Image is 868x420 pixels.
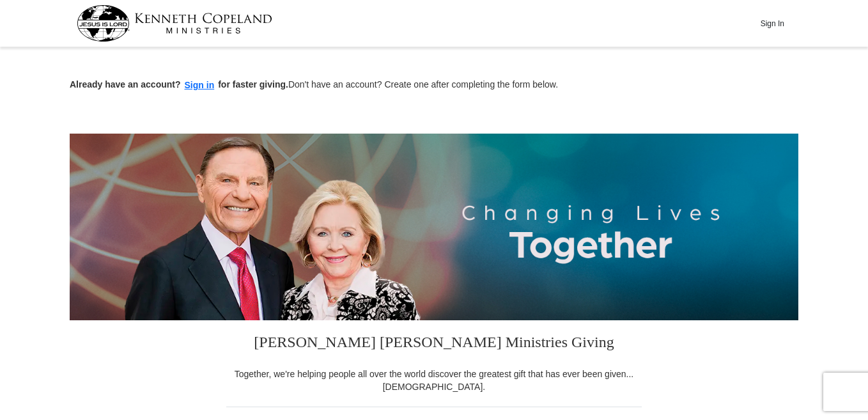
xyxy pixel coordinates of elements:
button: Sign In [753,13,791,33]
div: Together, we're helping people all over the world discover the greatest gift that has ever been g... [226,368,642,393]
img: kcm-header-logo.svg [77,5,272,42]
button: Sign in [181,78,219,93]
p: Don't have an account? Create one after completing the form below. [70,78,798,93]
h3: [PERSON_NAME] [PERSON_NAME] Ministries Giving [226,320,642,368]
strong: Already have an account? for faster giving. [70,79,288,89]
